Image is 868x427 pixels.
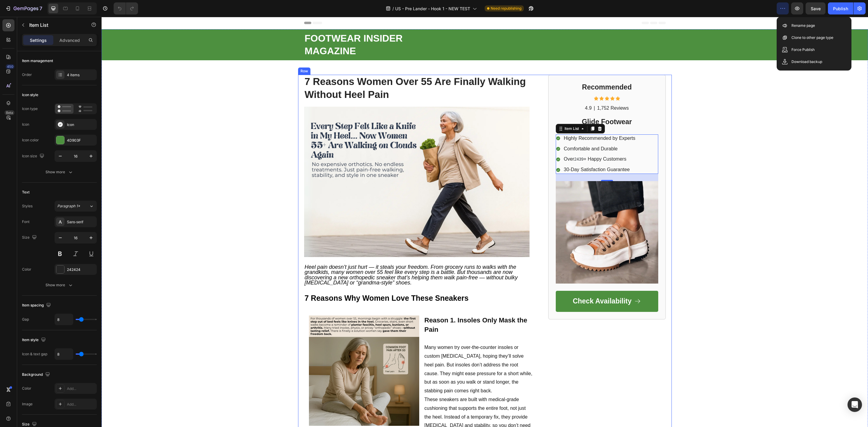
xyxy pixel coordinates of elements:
img: gempages_584216933281301258-d5ed1ee9-02d1-4922-8823-48111b719047.svg [207,299,318,409]
span: Heel pain doesn’t just hurt — it steals your freedom. From grocery runs to walks with the grandki... [203,247,416,269]
strong: 7 Reasons Women Over 55 Are Finally Walking Without Heel Pain [203,59,424,83]
div: Background [22,371,51,379]
button: Publish [828,2,853,14]
div: Open Intercom Messenger [848,397,862,412]
h2: Recommended [454,65,557,76]
strong: Reason 1. Insoles Only Mask the Pain [323,300,426,316]
div: Show more [46,169,74,175]
img: gempages_584216933281301258-6f9e8d29-cccf-4e67-b251-73ca42a739fa.png [203,90,428,240]
button: Show more [22,280,97,290]
div: Item management [22,58,53,64]
div: Icon [67,122,95,127]
p: Highly Recommended by Experts [462,118,534,125]
strong: 7 Reasons Why Women Love These Sneakers [203,277,367,285]
iframe: Design area [102,17,868,427]
div: Icon style [22,92,38,98]
div: 242424 [67,267,95,272]
p: These sneakers are built with medical-grade cushioning that supports the entire foot, not just th... [323,378,432,422]
span: 2439 [473,140,482,145]
p: Item List [29,21,80,29]
p: Force Publish [791,47,815,53]
span: Paragraph 1* [57,203,80,209]
p: Advanced [59,37,80,43]
p: Comfortable and Durable [462,129,534,135]
div: 450 [6,64,14,69]
p: Settings [30,37,47,43]
div: Icon [22,122,29,127]
div: Row [198,52,208,57]
div: Gap [22,317,29,322]
p: Check Availability [471,280,530,289]
div: Icon color [22,137,39,143]
p: 1,752 Reviews [495,88,527,95]
div: Order [22,72,32,77]
input: Auto [55,314,73,325]
p: Many women try over-the-counter insoles or custom [MEDICAL_DATA], hoping they’ll solve heel pain.... [323,299,432,378]
div: Icon type [22,106,38,111]
div: 4 items [67,72,95,78]
button: Paragraph 1* [55,201,97,212]
div: 4D903F [67,138,95,143]
div: Image [22,401,33,407]
span: / [392,5,394,12]
div: Item List [462,109,479,115]
div: Publish [833,5,848,12]
div: Color [22,386,31,391]
div: Item spacing [22,301,52,309]
p: 7 [39,5,42,12]
div: Add... [67,402,95,407]
span: Need republishing [491,6,521,11]
a: Check Availability [454,274,557,295]
p: | [492,88,493,95]
p: Over + Happy Customers [462,139,534,146]
span: Save [811,6,821,11]
button: Show more [22,167,97,177]
input: Auto [55,349,73,359]
p: 4.9 [483,88,490,95]
div: Color [22,267,31,272]
div: Sans-serif [67,219,95,225]
button: Save [806,2,826,14]
p: Clone to other page type [791,35,833,41]
p: Rename page [791,23,815,29]
div: Undo/Redo [114,2,138,14]
h2: Glide Footwear [454,100,557,110]
div: Text [22,190,30,195]
div: Add... [67,386,95,391]
span: US - Pre Lander - Hook 1 - NEW TEST [395,5,470,12]
img: gempages_584216933281301258-d892f471-81c0-4b34-bf23-149cac28fa9e.webp [454,164,557,267]
button: 7 [2,2,45,14]
div: Item style [22,336,47,344]
div: Size [22,234,38,242]
p: 30-Day Satisfaction Guarantee [462,150,534,156]
div: Icon & text gap [22,351,47,357]
div: Show more [46,282,74,288]
p: Download backup [791,59,822,65]
div: Styles [22,203,33,209]
div: Font [22,219,30,224]
div: Icon size [22,152,46,160]
div: Beta [5,110,14,115]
